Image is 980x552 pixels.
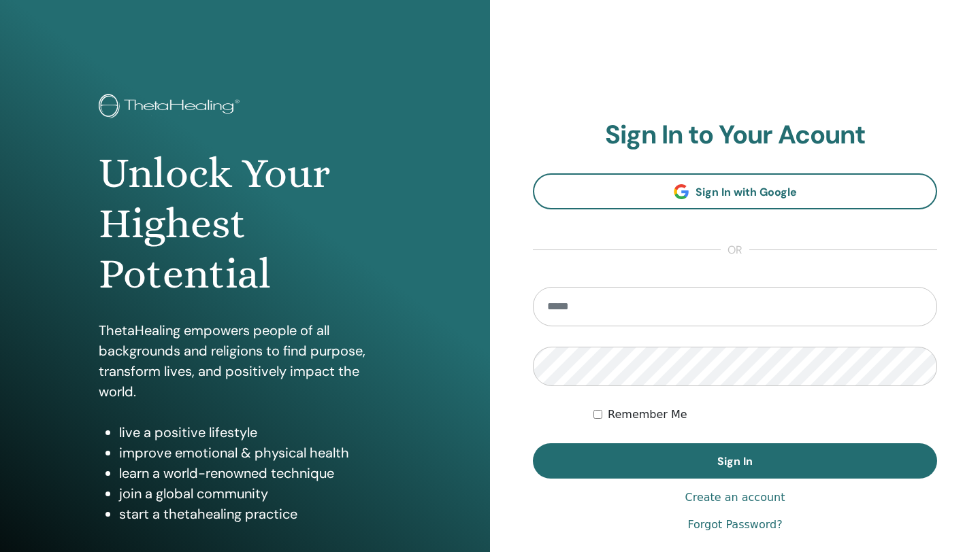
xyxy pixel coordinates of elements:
a: Sign In with Google [533,173,937,209]
p: ThetaHealing empowers people of all backgrounds and religions to find purpose, transform lives, a... [99,320,391,402]
span: or [721,242,749,258]
button: Sign In [533,443,937,479]
a: Forgot Password? [687,517,782,533]
li: live a positive lifestyle [119,422,391,443]
a: Create an account [685,489,785,506]
div: Keep me authenticated indefinitely or until I manually logout [593,407,937,423]
li: start a thetahealing practice [119,504,391,524]
span: Sign In [717,454,753,468]
span: Sign In with Google [696,185,797,199]
label: Remember Me [608,407,687,423]
li: learn a world-renowned technique [119,463,391,483]
li: join a global community [119,483,391,504]
h1: Unlock Your Highest Potential [99,148,391,300]
h2: Sign In to Your Acount [533,120,937,151]
li: improve emotional & physical health [119,443,391,463]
